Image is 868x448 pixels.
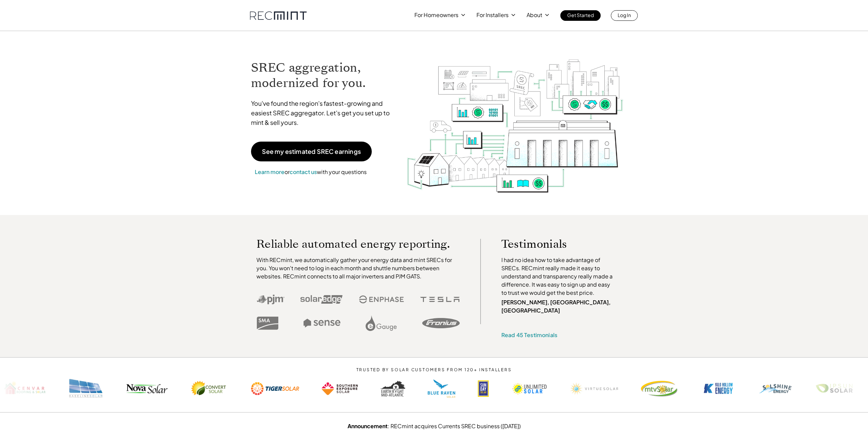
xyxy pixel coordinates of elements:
strong: Announcement [348,422,388,430]
a: Learn more [255,168,284,175]
p: Log In [618,10,631,20]
a: Read 45 Testimonials [501,331,557,338]
p: [PERSON_NAME], [GEOGRAPHIC_DATA], [GEOGRAPHIC_DATA] [501,298,616,315]
p: Get Started [567,10,594,20]
p: See my estimated SREC earnings [262,148,361,155]
a: See my estimated SREC earnings [251,142,372,161]
p: or with your questions [251,168,370,176]
a: Log In [611,10,638,21]
p: I had no idea how to take advantage of SRECs. RECmint really made it easy to understand and trans... [501,256,616,297]
p: Testimonials [501,239,603,249]
p: With RECmint, we automatically gather your energy data and mint SRECs for you. You won't need to ... [256,256,460,280]
p: For Homeowners [414,10,458,20]
p: You've found the region's fastest-growing and easiest SREC aggregator. Let's get you set up to mi... [251,99,396,127]
h1: SREC aggregation, modernized for you. [251,60,396,91]
a: Get Started [560,10,601,21]
a: contact us [290,168,317,175]
img: RECmint value cycle [406,41,624,194]
p: Reliable automated energy reporting. [256,239,460,249]
p: For Installers [476,10,509,20]
p: About [527,10,542,20]
a: Announcement: RECmint acquires Currents SREC business ([DATE]) [348,422,521,430]
p: TRUSTED BY SOLAR CUSTOMERS FROM 120+ INSTALLERS [336,367,532,372]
